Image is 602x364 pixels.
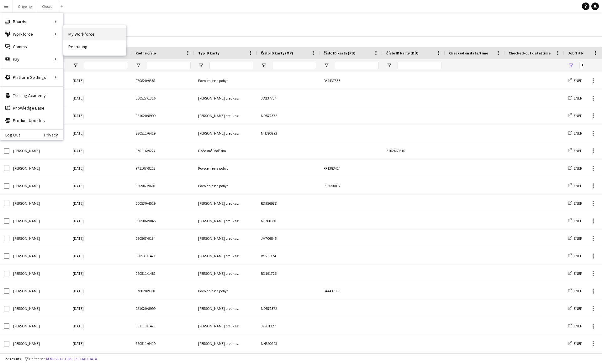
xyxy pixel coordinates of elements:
span: ENEF [574,148,582,153]
input: Číslo ID karty (OP) Filter Input [272,62,316,69]
a: Recruiting [63,40,126,53]
input: Číslo ID karty (DÚ) Filter Input [398,62,441,69]
span: ENEF [574,289,582,293]
a: Comms [0,40,63,53]
button: Open Filter Menu [324,63,329,68]
span: [PERSON_NAME] preukaz [198,341,239,346]
div: [DATE] [69,107,132,124]
span: RD956978 [261,201,277,206]
div: [DATE] [69,177,132,194]
span: Checked-in date/time [449,51,488,55]
input: Číslo ID karty (PB) Filter Input [335,62,379,69]
a: ENEF [568,271,582,276]
span: Dočasné útočisko [198,148,226,153]
button: Open Filter Menu [73,63,78,68]
span: [PERSON_NAME] preukaz [198,96,239,100]
span: [PERSON_NAME] preukaz [198,218,239,223]
div: Platform Settings [0,71,63,84]
a: Privacy [44,132,63,137]
span: [PERSON_NAME] [13,289,40,293]
div: [DATE] [69,282,132,300]
span: Číslo ID karty (DÚ) [386,51,419,55]
span: [PERSON_NAME] [13,148,40,153]
span: Povolenie na pobyt [198,183,228,188]
button: Closed [37,0,58,13]
span: ENEF [574,78,582,83]
span: 070820/9381 [135,78,156,83]
span: Číslo ID karty (PB) [324,51,356,55]
span: Povolenie na pobyt [198,166,228,171]
span: [PERSON_NAME] preukaz [198,324,239,328]
span: RP5050012 [324,183,341,188]
span: ENEF [574,113,582,118]
span: ENEF [574,341,582,346]
a: ENEF [568,341,582,346]
div: Pay [0,53,63,65]
span: 060507/9134 [135,236,156,241]
button: Open Filter Menu [198,63,204,68]
span: 021020/8999 [135,113,156,118]
span: [PERSON_NAME] preukaz [198,236,239,241]
span: 021020/8999 [135,306,156,311]
span: Typ ID karty [198,51,219,55]
span: Povolenie na pobyt [198,78,228,83]
a: ENEF [568,218,582,223]
div: [DATE] [69,160,132,177]
span: Rodné číslo [135,51,156,55]
a: Training Academy [0,89,63,102]
span: [PERSON_NAME] preukaz [198,113,239,118]
span: [PERSON_NAME] [13,254,40,258]
span: 971107/9213 [135,166,156,171]
span: Checked-out date/time [509,51,551,55]
div: [DATE] [69,265,132,282]
a: Product Updates [0,114,63,127]
input: Date of birth Filter Input [84,62,128,69]
button: Ongoing [13,0,37,13]
span: ENEF [574,271,582,276]
a: ENEF [568,324,582,328]
div: [DATE] [69,142,132,159]
div: Workforce [0,28,63,40]
div: Boards [0,15,63,28]
button: Open Filter Menu [568,63,574,68]
span: 880511/6419 [135,131,156,136]
span: NE288391 [261,218,277,223]
span: [PERSON_NAME] [13,341,40,346]
span: 880511/6419 [135,341,156,346]
span: 000530/4519 [135,201,156,206]
span: ENEF [574,201,582,206]
a: ENEF [568,236,582,241]
span: [PERSON_NAME] [13,324,40,328]
span: [PERSON_NAME] [13,271,40,276]
span: ENEF [574,218,582,223]
span: 070116/9227 [135,148,156,153]
a: ENEF [568,113,582,118]
div: [DATE] [69,195,132,212]
span: 050527/1316 [135,96,156,100]
a: ENEF [568,166,582,171]
span: PA4437333 [324,289,341,293]
span: [PERSON_NAME] [13,306,40,311]
span: NH390293 [261,131,277,136]
span: [PERSON_NAME] preukaz [198,271,239,276]
span: ENEF [574,166,582,171]
span: NH390293 [261,341,277,346]
span: [PERSON_NAME] [13,201,40,206]
a: Log Out [0,132,20,137]
span: 2102460510 [386,148,405,153]
div: [DATE] [69,90,132,107]
input: Typ ID karty Filter Input [209,62,253,69]
span: 850907/9601 [135,183,156,188]
span: [PERSON_NAME] preukaz [198,254,239,258]
span: [PERSON_NAME] [13,236,40,241]
span: ND572372 [261,113,277,118]
span: 080506/9045 [135,218,156,223]
div: [DATE] [69,335,132,352]
span: Re596324 [261,254,276,258]
span: ENEF [574,96,582,100]
span: Povolenie na pobyt [198,289,228,293]
button: Open Filter Menu [135,63,141,68]
span: PA4437333 [324,78,341,83]
span: JF901327 [261,324,276,328]
div: [DATE] [69,230,132,247]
